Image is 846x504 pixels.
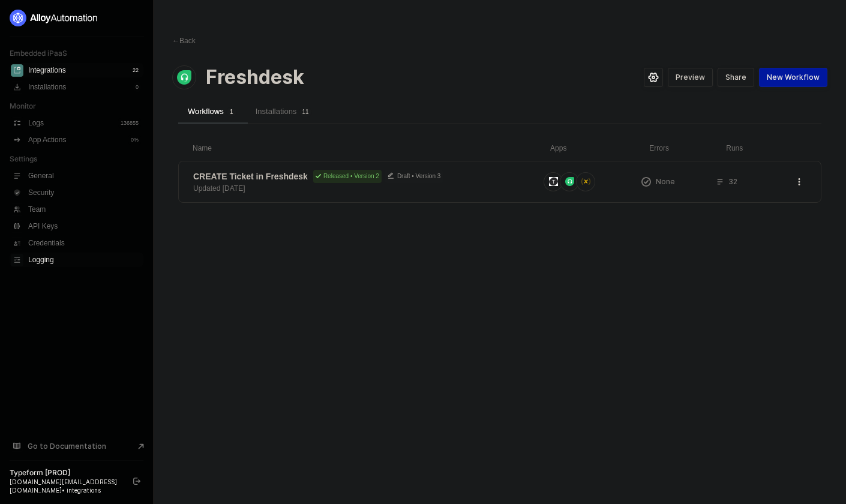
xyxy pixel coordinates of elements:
[11,134,23,146] span: icon-app-actions
[177,70,191,85] img: integration-icon
[193,170,308,182] span: CREATE Ticket in Freshdesk
[11,117,23,130] span: icon-logs
[676,73,705,82] div: Preview
[11,81,23,94] span: installations
[193,183,245,194] div: Updated [DATE]
[11,440,23,452] span: documentation
[28,202,141,217] span: Team
[549,177,558,186] img: icon
[28,82,66,92] div: Installations
[10,439,144,453] a: Knowledge Base
[10,49,67,58] span: Embedded iPaaS
[649,143,726,154] div: Errors
[726,143,807,154] div: Runs
[313,170,382,183] div: Released • Version 2
[11,170,23,182] span: general
[759,68,827,87] button: New Workflow
[28,65,66,76] div: Integrations
[128,135,141,145] div: 0 %
[641,177,651,187] span: icon-exclamation
[172,37,179,45] span: ←
[648,73,659,82] span: icon-settings
[28,236,141,250] span: Credentials
[581,177,590,186] img: icon
[28,441,106,451] span: Go to Documentation
[11,237,23,250] span: credentials
[206,66,304,89] span: Freshdesk
[10,154,37,163] span: Settings
[28,253,141,267] span: Logging
[385,170,443,183] div: Draft • Version 3
[10,10,143,26] a: logo
[767,73,820,82] div: New Workflow
[28,169,141,183] span: General
[10,101,36,110] span: Monitor
[302,109,305,115] span: 1
[11,220,23,233] span: api-key
[135,440,147,452] span: document-arrow
[550,143,649,154] div: Apps
[10,468,122,478] div: Typeform [PROD]
[668,68,713,87] button: Preview
[133,478,140,485] span: logout
[728,176,737,187] span: 32
[305,109,309,115] span: 1
[28,118,44,128] div: Logs
[656,176,675,187] span: None
[193,143,550,154] div: Name
[28,185,141,200] span: Security
[299,107,311,117] sup: 11
[188,107,236,116] span: Workflows
[11,64,23,77] span: integrations
[256,107,311,116] span: Installations
[11,203,23,216] span: team
[130,65,141,75] div: 22
[11,254,23,266] span: logging
[718,68,754,87] button: Share
[11,187,23,199] span: security
[10,478,122,494] div: [DOMAIN_NAME][EMAIL_ADDRESS][DOMAIN_NAME] • integrations
[565,177,574,186] img: icon
[725,73,746,82] div: Share
[28,135,66,145] div: App Actions
[172,36,196,46] div: Back
[716,178,724,185] span: icon-list
[28,219,141,233] span: API Keys
[230,109,233,115] span: 1
[133,82,141,92] div: 0
[10,10,98,26] img: logo
[118,118,141,128] div: 136855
